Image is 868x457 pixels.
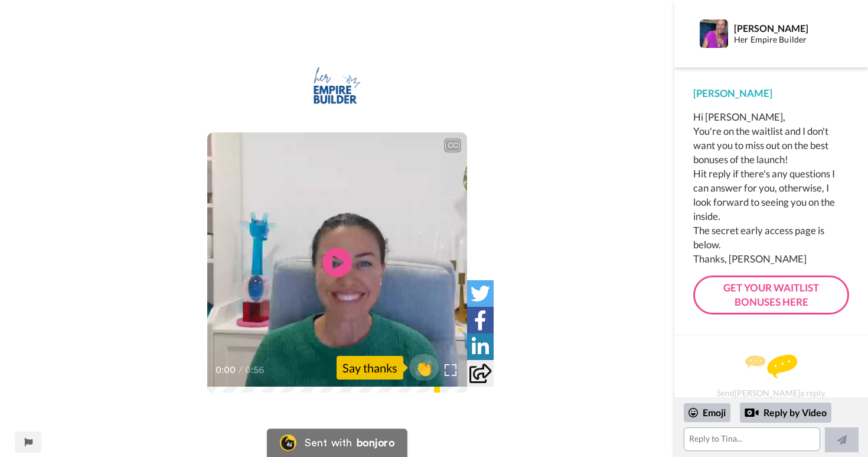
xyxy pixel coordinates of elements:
[305,437,352,448] div: Sent with
[690,356,852,396] div: Send [PERSON_NAME] a reply.
[734,22,849,34] div: [PERSON_NAME]
[409,354,439,381] button: 👏
[216,363,236,377] span: 0:00
[745,355,797,378] img: message.svg
[740,403,831,423] div: Reply by Video
[409,358,439,377] span: 👏
[684,403,730,422] div: Emoji
[693,276,849,315] a: GET YOUR WAITLIST BONUSES HERE
[267,429,407,457] a: Bonjoro LogoSent withbonjoro
[314,61,361,109] img: 9ca4374a-b05b-4439-b0e6-ff583a8ba60a
[745,406,759,420] div: Reply by Video
[245,363,266,377] span: 0:56
[280,435,296,451] img: Bonjoro Logo
[445,140,460,151] div: CC
[693,86,849,101] div: [PERSON_NAME]
[693,110,849,266] div: Hi [PERSON_NAME], You're on the waitlist and I don't want you to miss out on the best bonuses of ...
[734,35,849,45] div: Her Empire Builder
[337,356,403,380] div: Say thanks
[239,363,243,377] span: /
[700,20,728,48] img: Profile Image
[445,364,456,376] img: Full screen
[357,437,394,448] div: bonjoro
